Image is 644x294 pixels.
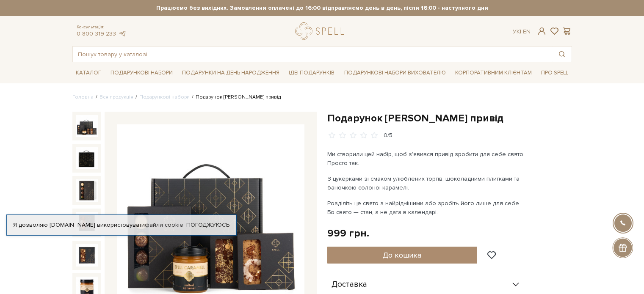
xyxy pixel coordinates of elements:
[145,221,183,228] a: файли cookie
[76,147,98,169] img: Подарунок Солодкий привід
[77,25,127,30] span: Консультація:
[327,227,369,240] div: 999 грн.
[186,221,229,229] a: Погоджуюсь
[285,66,338,80] a: Ідеї подарунків
[100,94,133,100] a: Вся продукція
[327,150,526,168] p: Ми створили цей набір, щоб зʼявився привід зробити для себе свято. Просто так.
[384,132,392,140] div: 0/5
[107,66,176,80] a: Подарункові набори
[118,30,127,37] a: telegram
[73,47,552,62] input: Пошук товару у каталозі
[76,244,98,266] img: Подарунок Солодкий привід
[76,212,98,234] img: Подарунок Солодкий привід
[327,174,526,192] p: З цукерками зі смаком улюблених тортів, шоколадними плитками та баночкою солоної карамелі.
[76,115,98,137] img: Подарунок Солодкий привід
[327,112,572,125] h1: Подарунок [PERSON_NAME] привід
[327,247,478,264] button: До кошика
[327,199,526,217] p: Розділіть це свято з найріднішими або зробіть його лише для себе. Бо свято — стан, а не дата в ка...
[452,66,535,80] a: Корпоративним клієнтам
[72,94,94,100] a: Головна
[341,66,449,80] a: Подарункові набори вихователю
[77,30,116,37] a: 0 800 319 233
[552,47,572,62] button: Пошук товару у каталозі
[139,94,190,100] a: Подарункові набори
[72,66,105,80] a: Каталог
[383,250,421,260] span: До кошика
[520,28,521,35] span: |
[179,66,283,80] a: Подарунки на День народження
[332,281,367,289] span: Доставка
[295,22,348,40] a: logo
[76,179,98,201] img: Подарунок Солодкий привід
[72,4,572,12] strong: Працюємо без вихідних. Замовлення оплачені до 16:00 відправляємо день в день, після 16:00 - насту...
[190,93,281,101] li: Подарунок [PERSON_NAME] привід
[538,66,572,80] a: Про Spell
[7,221,236,229] div: Я дозволяю [DOMAIN_NAME] використовувати
[523,28,531,35] a: En
[513,28,531,36] div: Ук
